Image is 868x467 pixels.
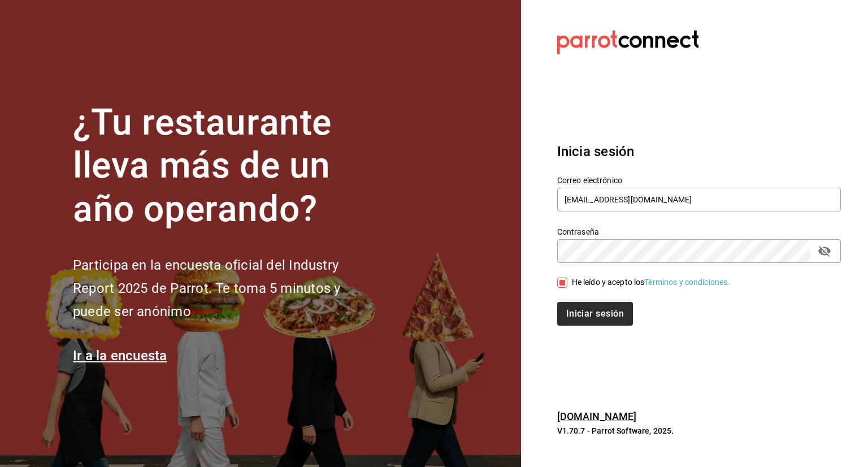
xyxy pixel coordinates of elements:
[572,276,730,288] div: He leído y acepto los
[557,176,841,184] label: Correo electrónico
[557,227,841,235] label: Contraseña
[644,278,730,287] a: Términos y condiciones.
[557,188,841,211] input: Ingresa tu correo electrónico
[73,254,378,323] h2: Participa en la encuesta oficial del Industry Report 2025 de Parrot. Te toma 5 minutos y puede se...
[557,141,841,162] h3: Inicia sesión
[557,410,637,422] a: [DOMAIN_NAME]
[557,302,633,326] button: Iniciar sesión
[557,425,841,436] p: V1.70.7 - Parrot Software, 2025.
[73,101,378,231] h1: ¿Tu restaurante lleva más de un año operando?
[73,348,167,364] a: Ir a la encuesta
[815,241,834,261] button: passwordField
